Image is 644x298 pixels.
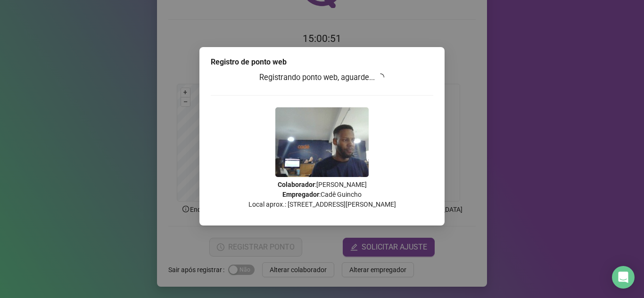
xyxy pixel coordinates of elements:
strong: Empregador [282,191,319,198]
div: Registro de ponto web [211,56,433,68]
div: Open Intercom Messenger [612,266,635,289]
h3: Registrando ponto web, aguarde... [211,72,433,84]
img: 9k= [275,107,369,177]
p: : [PERSON_NAME] : Cadê Guincho Local aprox.: [STREET_ADDRESS][PERSON_NAME] [211,180,433,209]
strong: Colaborador [278,181,315,188]
span: loading [376,73,385,81]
